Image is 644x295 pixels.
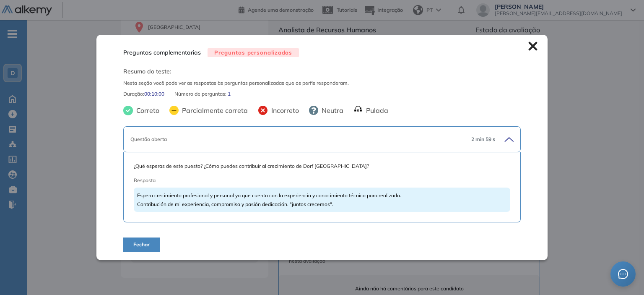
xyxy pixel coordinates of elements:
[363,105,388,115] span: Pulada
[123,79,520,87] span: Nesta seção você pode ver as respostas às perguntas personalizadas que os perfis responderam.
[318,105,343,115] span: Neutra
[133,105,159,115] span: Correto
[134,162,510,170] span: ¿Qué esperas de este puesto? ¿Cómo puedes contribuir al crecimiento de Dorf [GEOGRAPHIC_DATA]?
[174,90,228,98] span: Número de perguntas:
[618,269,628,279] span: message
[179,105,248,115] span: Parcialmente correta
[268,105,299,115] span: Incorreto
[134,177,472,184] span: Resposta
[123,48,201,57] span: Preguntas complementarias
[144,90,164,98] span: 00:10:00
[130,136,464,143] div: Questão aberta
[208,48,299,57] span: Preguntas personalizadas
[471,136,495,143] span: 2 min 59 s
[123,90,144,98] span: Duração :
[123,238,160,252] button: Fechar
[133,241,150,248] span: Fechar
[123,67,520,76] span: Resumo do teste:
[228,90,231,98] span: 1
[137,192,401,207] span: Espero crecimiento profesional y personal ya que cuento con la experiencia y conocimiento técnico...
